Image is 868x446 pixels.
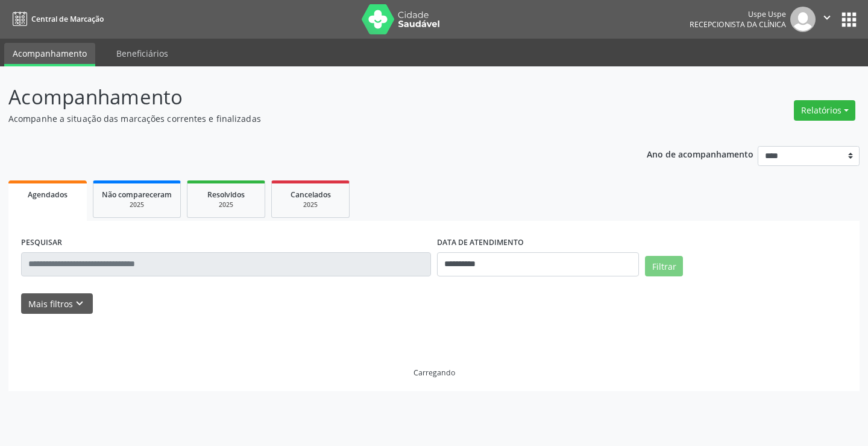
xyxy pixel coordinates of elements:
[196,200,256,209] div: 2025
[794,100,855,121] button: Relatórios
[31,14,104,24] span: Central de Marcação
[291,190,331,200] span: Cancelados
[8,9,104,29] a: Central de Marcação
[647,146,753,161] p: Ano de acompanhamento
[645,256,683,276] button: Filtrar
[21,293,93,314] button: Mais filtroskeyboard_arrow_down
[102,200,172,209] div: 2025
[108,43,177,64] a: Beneficiários
[102,190,172,200] span: Não compareceram
[816,7,838,32] button: 
[690,9,786,19] div: Uspe Uspe
[437,234,524,252] label: DATA DE ATENDIMENTO
[414,368,455,378] div: Carregando
[838,9,860,30] button: apps
[820,11,834,24] i: 
[73,297,86,310] i: keyboard_arrow_down
[8,82,604,112] p: Acompanhamento
[4,43,95,66] a: Acompanhamento
[28,190,68,200] span: Agendados
[280,200,341,209] div: 2025
[690,19,786,30] span: Recepcionista da clínica
[21,234,62,252] label: PESQUISAR
[790,7,816,32] img: img
[8,112,604,125] p: Acompanhe a situação das marcações correntes e finalizadas
[207,190,245,200] span: Resolvidos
